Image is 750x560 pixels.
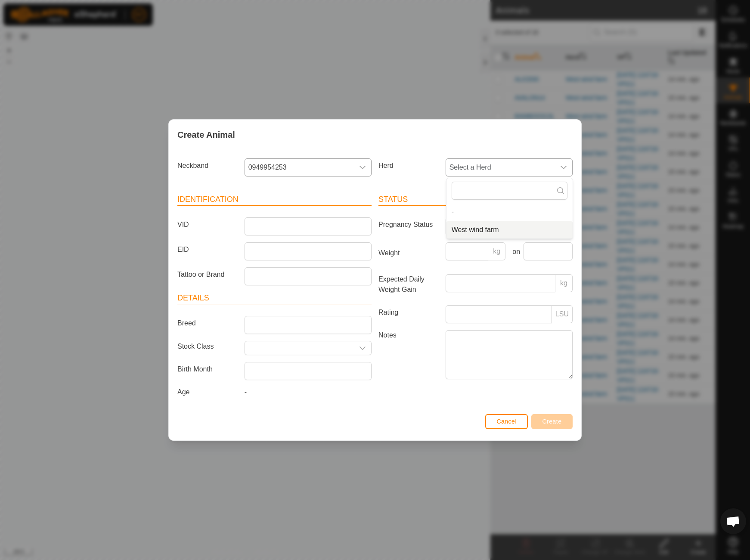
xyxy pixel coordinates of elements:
header: Details [177,292,372,304]
span: - [245,388,247,396]
span: Cancel [496,418,517,425]
div: dropdown trigger [555,159,572,176]
li: West wind farm [446,221,573,238]
header: Identification [177,194,372,206]
span: Create Animal [177,128,235,141]
label: EID [174,242,241,257]
div: Open chat [720,508,746,534]
label: Expected Daily Weight Gain [375,274,442,295]
label: Age [174,387,241,397]
div: dropdown trigger [354,341,371,355]
label: Pregnancy Status [375,217,442,232]
span: 0949954253 [245,159,354,176]
span: Select a Herd [446,159,555,176]
input: Select or enter a Stock Class [245,341,354,355]
p-inputgroup-addon: LSU [552,305,573,323]
label: Birth Month [174,362,241,377]
label: Stock Class [174,341,241,352]
label: Tattoo or Brand [174,267,241,282]
p-inputgroup-addon: kg [555,274,573,292]
button: Cancel [485,414,528,429]
label: Notes [375,330,442,379]
span: West wind farm [452,225,499,235]
p-inputgroup-addon: kg [488,242,505,260]
label: Weight [375,242,442,264]
header: Status [378,194,573,206]
label: Neckband [174,158,241,173]
span: Create [542,418,562,425]
label: Rating [375,305,442,320]
label: Breed [174,316,241,331]
div: dropdown trigger [354,159,371,176]
span: - [452,207,454,217]
label: Herd [375,158,442,173]
button: Create [531,414,573,429]
label: VID [174,217,241,232]
ul: Option List [446,203,573,238]
label: on [509,247,520,257]
li: - [446,203,573,220]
